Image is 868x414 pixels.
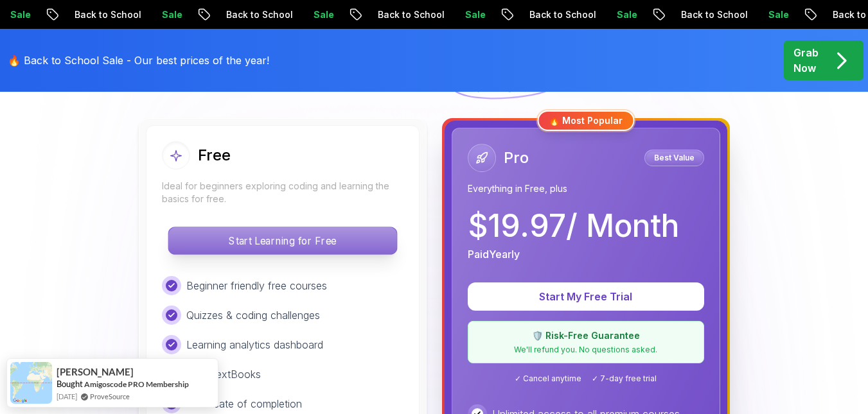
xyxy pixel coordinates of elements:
[8,53,269,68] p: 🔥 Back to School Sale - Our best prices of the year!
[504,148,529,168] h2: Pro
[468,290,704,303] a: Start My Free Trial
[476,345,696,355] p: We'll refund you. No questions asked.
[468,182,704,195] p: Everything in Free, plus
[186,396,302,411] p: Certificate of completion
[186,367,261,382] p: Free TextBooks
[669,8,757,21] p: Back to School
[84,379,189,390] a: Amigoscode PRO Membership
[468,211,679,241] p: $ 19.97 / Month
[454,8,495,21] p: Sale
[468,246,520,262] p: Paid Yearly
[476,329,696,342] p: 🛡️ Risk-Free Guarantee
[90,391,130,402] a: ProveSource
[168,227,397,255] button: Start Learning for Free
[198,145,231,166] h2: Free
[162,234,403,247] a: Start Learning for Free
[646,151,702,164] p: Best Value
[215,8,302,21] p: Back to School
[605,8,646,21] p: Sale
[515,374,581,384] span: ✓ Cancel anytime
[57,379,83,389] span: Bought
[186,337,323,352] p: Learning analytics dashboard
[186,307,320,323] p: Quizzes & coding challenges
[518,8,605,21] p: Back to School
[592,374,657,384] span: ✓ 7-day free trial
[483,289,689,304] p: Start My Free Trial
[57,391,77,402] span: [DATE]
[366,8,454,21] p: Back to School
[468,282,704,311] button: Start My Free Trial
[57,367,134,377] span: [PERSON_NAME]
[302,8,343,21] p: Sale
[63,8,150,21] p: Back to School
[150,8,191,21] p: Sale
[793,45,819,76] p: Grab Now
[186,278,327,293] p: Beginner friendly free courses
[757,8,798,21] p: Sale
[10,362,52,404] img: provesource social proof notification image
[168,227,396,254] p: Start Learning for Free
[162,180,403,205] p: Ideal for beginners exploring coding and learning the basics for free.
